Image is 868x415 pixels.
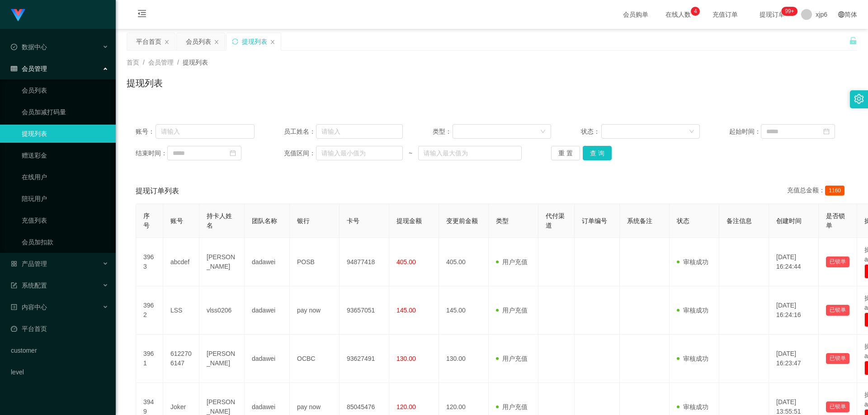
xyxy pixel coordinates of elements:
i: 图标: calendar [823,128,830,135]
span: 状态 [677,217,689,224]
a: 充值列表 [22,211,108,229]
div: 会员列表 [186,33,211,50]
span: 145.00 [396,307,416,314]
span: 系统配置 [11,282,47,289]
span: 数据中心 [11,43,47,51]
span: 卡号 [347,217,359,224]
sup: 246 [781,7,797,16]
a: 陪玩用户 [22,190,108,208]
span: 持卡人姓名 [207,212,232,229]
i: 图标: unlock [849,37,857,45]
h1: 提现列表 [127,76,163,90]
a: 提现列表 [22,125,108,143]
a: 图标: dashboard平台首页 [11,320,108,338]
button: 已锁单 [826,353,849,364]
img: logo.9652507e.png [11,9,25,22]
span: 会员管理 [148,59,174,66]
td: OCBC [290,335,340,383]
td: vlss0206 [199,286,245,335]
span: ~ [403,149,418,158]
a: 会员加扣款 [22,233,108,251]
td: 93657051 [340,286,389,335]
span: 创建时间 [776,217,802,224]
span: 状态： [581,127,601,136]
i: 图标: form [11,282,17,289]
span: 首页 [127,59,139,66]
i: 图标: menu-fold [127,0,157,29]
span: 团队名称 [252,217,277,224]
td: 6122706147 [163,335,199,383]
span: 审核成功 [677,307,708,314]
span: 产品管理 [11,260,47,267]
span: 审核成功 [677,355,708,362]
span: 405.00 [396,258,416,266]
button: 已锁单 [826,256,849,267]
span: 类型 [496,217,509,224]
td: 145.00 [439,286,489,335]
span: 充值订单 [708,11,742,18]
a: level [11,363,108,381]
span: 提现订单列表 [136,186,179,196]
div: 平台首页 [136,33,161,50]
span: 提现金额 [396,217,422,224]
span: 结束时间： [136,149,167,158]
a: 在线用户 [22,168,108,186]
span: 备注信息 [726,217,752,224]
input: 请输入最小值为 [316,146,403,160]
button: 已锁单 [826,401,849,412]
td: 3962 [136,286,163,335]
span: 提现列表 [183,59,208,66]
td: dadawei [245,286,290,335]
a: 赠送彩金 [22,146,108,164]
td: [DATE] 16:24:44 [769,238,819,286]
td: [PERSON_NAME] [199,335,245,383]
span: 银行 [297,217,310,224]
span: 审核成功 [677,258,708,266]
span: 序号 [143,212,150,229]
span: 订单编号 [582,217,607,224]
input: 请输入最大值为 [418,146,521,160]
td: POSB [290,238,340,286]
span: 用户充值 [496,355,528,362]
td: 94877418 [340,238,389,286]
i: 图标: close [270,39,275,45]
span: 员工姓名： [284,127,316,136]
button: 重 置 [551,146,580,160]
td: [DATE] 16:23:47 [769,335,819,383]
td: pay now [290,286,340,335]
td: 405.00 [439,238,489,286]
div: 提现列表 [242,33,267,50]
a: customer [11,341,108,359]
span: 用户充值 [496,258,528,266]
button: 查 询 [583,146,612,160]
i: 图标: sync [232,38,238,45]
a: 会员加减打码量 [22,103,108,121]
input: 请输入 [316,124,403,139]
sup: 4 [691,7,700,16]
span: / [177,59,179,66]
span: 充值区间： [284,149,316,158]
span: 类型： [433,127,453,136]
span: 起始时间： [729,127,761,136]
span: 用户充值 [496,307,528,314]
span: 会员管理 [11,65,47,72]
span: 变更前金额 [446,217,478,224]
span: 提现订单 [755,11,789,18]
td: 130.00 [439,335,489,383]
i: 图标: calendar [230,150,236,156]
span: 在线人数 [661,11,695,18]
td: [DATE] 16:24:16 [769,286,819,335]
i: 图标: close [214,39,219,45]
i: 图标: global [838,11,844,18]
i: 图标: appstore-o [11,261,17,267]
span: 审核成功 [677,403,708,410]
td: dadawei [245,238,290,286]
td: abcdef [163,238,199,286]
span: 1160 [825,186,844,196]
a: 会员列表 [22,81,108,99]
span: 系统备注 [627,217,652,224]
td: 3961 [136,335,163,383]
i: 图标: down [540,129,546,135]
span: 用户充值 [496,403,528,410]
span: 130.00 [396,355,416,362]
